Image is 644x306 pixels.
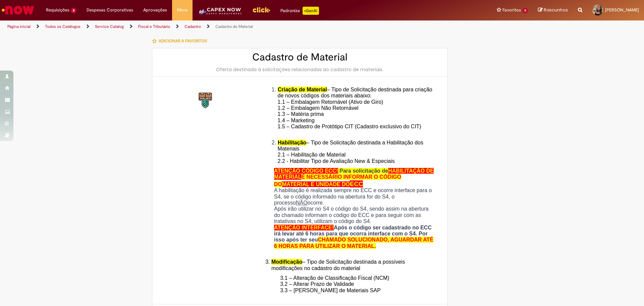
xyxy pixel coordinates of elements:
img: CapexLogo5.png [198,7,242,20]
h2: Cadastro de Material [159,52,441,63]
span: More [177,7,187,13]
span: Despesas Corporativas [87,7,133,13]
a: Todos os Catálogos [45,24,80,29]
span: Favoritos [502,7,521,13]
span: Rascunhos [544,7,568,13]
img: Cadastro de Material [195,90,217,112]
span: [PERSON_NAME] [605,7,639,13]
span: Modificação [271,259,302,265]
span: HABILITAÇÃO DE MATERIAL [274,168,434,180]
span: Criação de Material [278,87,327,92]
a: Service Catalog [95,24,124,29]
li: – Tipo de Solicitação destinada a possíveis modificações no cadastro do material [271,259,436,271]
a: Cadastro de Material [215,24,253,29]
a: Página inicial [7,24,31,29]
span: 8 [71,8,76,13]
button: Adicionar a Favoritos [152,34,211,48]
span: Para solicitação de [339,168,388,174]
p: Após irão utilizar no S4 o código do S4, sendo assim na abertura do chamado informam o código do ... [274,206,436,224]
a: Cadastro [184,24,201,29]
span: ECC [350,180,363,187]
span: CHAMADO SOLUCIONADO, AGUARDAR ATÉ 6 HORAS PARA UTILIZAR O MATERIAL. [274,237,433,249]
span: Aprovações [143,7,167,13]
div: Oferta destinada à solicitações relacionadas ao cadastro de materiais. [159,66,441,73]
ul: Trilhas de página [5,20,424,33]
span: ATENÇÃO INTERFACE! [274,225,334,230]
span: – Tipo de Solicitação destinada para criação de novos códigos dos materiais abaixo: 1.1 – Embalag... [278,87,432,136]
a: Fiscal e Tributário [138,24,170,29]
a: Rascunhos [538,7,568,13]
span: – Tipo de Solicitação destinada a Habilitação dos Materiais 2.1 – Habilitação de Material 2.2 - H... [278,140,423,164]
span: Requisições [46,7,69,13]
span: Habilitação [278,140,306,145]
div: Padroniza [280,7,319,15]
img: ServiceNow [1,3,35,17]
span: 3 [522,8,528,13]
span: MATERIAL E UNIDADE DO [282,181,350,187]
span: ATENÇÃO CÓDIGO ECC! [274,168,338,174]
span: 3.1 – Alteração de Classificação Fiscal (NCM) 3.2 – Alterar Prazo de Validade 3.3 – [PERSON_NAME]... [280,275,389,293]
img: click_logo_yellow_360x200.png [252,5,270,15]
p: A habilitação é realizada sempre no ECC e ocorre interface para o S4, se o código informado na ab... [274,187,436,206]
p: +GenAi [303,7,319,15]
span: É NECESSÁRIO INFORMAR O CÓDIGO DO [274,174,401,187]
span: Adicionar a Favoritos [159,38,207,44]
strong: Após o código ser cadastrado no ECC irá levar até 6 horas para que ocorra interface com o S4. Por... [274,225,433,249]
u: NÃO [296,200,308,206]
